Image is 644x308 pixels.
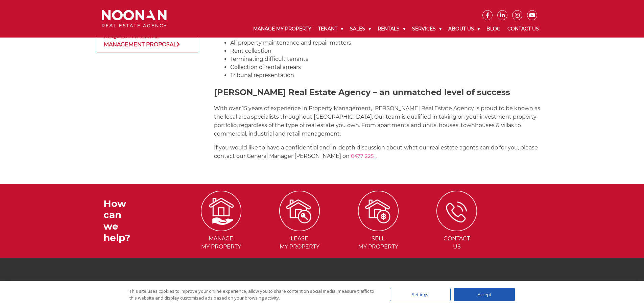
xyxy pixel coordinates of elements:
a: Click to reveal phone number [351,153,377,159]
div: Accept [454,288,515,301]
a: Sales [347,20,374,38]
span: Sell my Property [340,235,417,251]
img: ICONS [358,191,399,231]
li: All property maintenance and repair matters [230,39,547,47]
a: Manage My Property [250,20,315,38]
a: Rentals [374,20,409,38]
img: ICONS [436,191,477,231]
a: Leasemy Property [261,207,338,250]
a: Sellmy Property [340,207,417,250]
div: Settings [390,288,451,301]
a: Request a rental management proposal [97,29,198,52]
a: Services [409,20,445,38]
span: 0477 225... [351,153,377,159]
img: ICONS [201,191,241,231]
li: Collection of rental arrears [230,63,547,71]
li: Terminating difficult tenants [230,55,547,63]
a: About Us [445,20,483,38]
p: With over 15 years of experience in Property Management, [PERSON_NAME] Real Estate Agency is prou... [214,104,547,138]
img: ICONS [279,191,320,231]
a: Managemy Property [182,207,260,250]
img: Noonan Real Estate Agency [102,10,167,28]
h3: How can we help? [103,198,137,243]
h3: [PERSON_NAME] Real Estate Agency – an unmatched level of success [214,88,547,97]
a: Tenant [315,20,347,38]
div: This site uses cookies to improve your online experience, allow you to share content on social me... [129,288,376,301]
p: If you would like to have a confidential and in-depth discussion about what our real estate agent... [214,143,547,160]
span: Manage my Property [182,235,260,251]
span: Contact Us [418,235,496,251]
li: Tribunal representation [230,71,547,79]
li: Rent collection [230,47,547,55]
span: Lease my Property [261,235,338,251]
a: Contact Us [504,20,542,38]
a: Blog [483,20,504,38]
a: ContactUs [418,207,496,250]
